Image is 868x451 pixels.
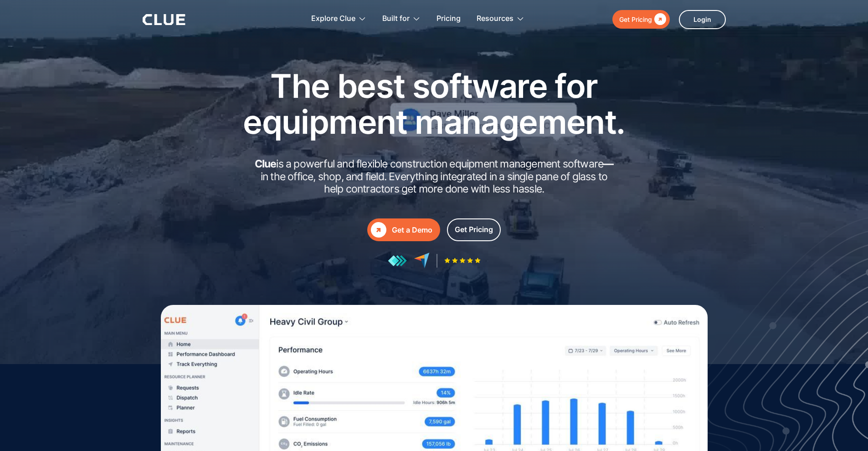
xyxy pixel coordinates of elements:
div: Get Pricing [619,14,652,25]
strong: — [603,157,613,170]
img: reviews at getapp [388,255,407,267]
img: Five-star rating icon [444,258,481,264]
a: Pricing [437,5,461,33]
div: Built for [382,5,421,33]
div: Resources [477,5,514,33]
div: Get Pricing [455,224,493,235]
a: Get a Demo [367,218,440,241]
div: Resources [477,5,524,33]
div:  [371,222,386,238]
h1: The best software for equipment management. [229,68,639,140]
h2: is a powerful and flexible construction equipment management software in the office, shop, and fi... [252,158,616,196]
strong: Clue [255,157,277,170]
div: Explore Clue [311,5,355,33]
div: Explore Clue [311,5,366,33]
a: Login [679,10,726,29]
div: Get a Demo [392,224,432,236]
img: reviews at capterra [414,253,430,269]
div: Built for [382,5,410,33]
a: Get Pricing [447,218,501,241]
a: Get Pricing [612,10,670,29]
div:  [652,14,666,25]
